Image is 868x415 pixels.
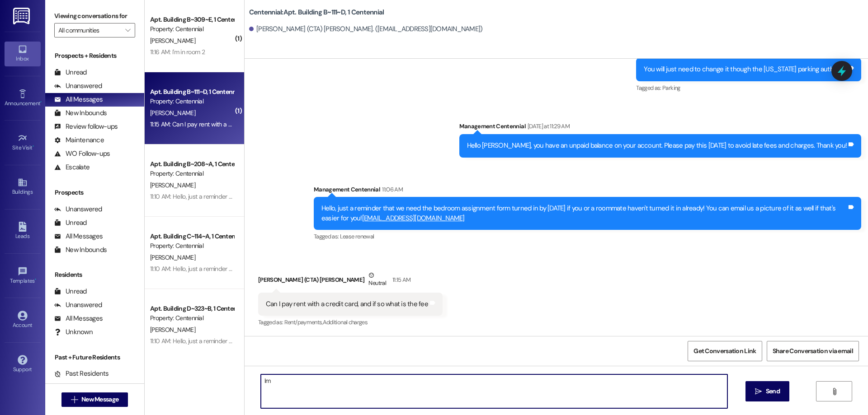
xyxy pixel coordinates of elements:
button: Share Conversation via email [767,341,859,361]
div: Can I pay rent with a credit card, and if so what is the fee [266,299,428,309]
a: Support [5,352,41,377]
div: Property: Centennial [150,241,234,251]
label: Viewing conversations for [54,9,135,23]
div: Apt. Building B~111~D, 1 Centennial [150,87,234,97]
div: Prospects + Residents [45,51,144,61]
div: Unread [54,218,87,228]
div: Unanswered [54,81,102,91]
span: Additional charges [323,318,368,326]
span: Send [766,387,780,396]
div: Tagged as: [636,81,861,94]
i:  [831,388,838,395]
div: 11:16 AM: I'm in room 2 [150,48,205,56]
div: Past + Future Residents [45,353,144,362]
div: 11:15 AM [390,275,411,284]
span: [PERSON_NAME] [150,109,195,117]
button: Get Conversation Link [688,341,762,361]
div: Neutral [367,270,387,289]
div: 11:10 AM: Hello, just a reminder that we need the bedroom assignment form turned in by [DATE] if ... [150,192,778,201]
i:  [125,27,130,34]
div: Apt. Building B~208~A, 1 Centennial [150,159,234,169]
div: Management Centennial [314,185,861,197]
a: Buildings [5,175,41,199]
div: Unknown [54,327,93,337]
div: Hello, just a reminder that we need the bedroom assignment form turned in by [DATE] if you or a r... [321,204,847,223]
a: [EMAIL_ADDRESS][DOMAIN_NAME] [362,214,465,223]
div: Apt. Building C~114~A, 1 Centennial [150,232,234,241]
a: Templates • [5,264,41,288]
div: New Inbounds [54,245,107,255]
div: Apt. Building B~309~E, 1 Centennial [150,15,234,24]
span: Parking [662,84,680,92]
div: Property: Centennial [150,313,234,323]
div: Property: Centennial [150,97,234,106]
div: Residents [45,270,144,280]
div: WO Follow-ups [54,149,110,159]
div: 11:10 AM: Hello, just a reminder that we need the bedroom assignment form turned in by [DATE] if ... [150,337,778,345]
span: [PERSON_NAME] [150,181,195,189]
div: Review follow-ups [54,122,118,131]
div: Prospects [45,188,144,197]
div: Hello [PERSON_NAME], you have an unpaid balance on your account. Please pay this [DATE] to avoid ... [467,141,847,150]
a: Site Visit • [5,131,41,155]
div: Tagged as: [314,230,861,243]
span: • [40,99,42,105]
div: 11:15 AM: Can I pay rent with a credit card, and if so what is the fee [150,120,322,128]
div: Management Centennial [459,121,862,134]
button: New Message [61,392,128,407]
div: All Messages [54,95,103,104]
div: Property: Centennial [150,24,234,34]
div: 11:06 AM [380,185,403,194]
div: [PERSON_NAME] (CTA) [PERSON_NAME]. ([EMAIL_ADDRESS][DOMAIN_NAME]) [249,24,483,34]
textarea: Im [261,374,727,408]
div: All Messages [54,314,103,323]
div: Unanswered [54,300,102,310]
span: • [35,276,36,283]
span: Get Conversation Link [693,346,756,356]
span: [PERSON_NAME] [150,326,195,334]
button: Send [745,381,789,401]
div: [PERSON_NAME] (CTA) [PERSON_NAME] [258,270,443,293]
div: Apt. Building D~323~B, 1 Centennial [150,304,234,313]
div: Maintenance [54,135,104,145]
span: New Message [81,395,118,404]
div: Past Residents [54,369,109,378]
span: Share Conversation via email [773,346,853,356]
span: [PERSON_NAME] [150,37,195,45]
a: Account [5,308,41,332]
div: You will just need to change it though the [US_STATE] parking authority [644,65,847,74]
div: 11:10 AM: Hello, just a reminder that we need the bedroom assignment form turned in by [DATE] if ... [150,265,778,273]
div: Unread [54,287,87,296]
input: All communities [58,23,121,37]
span: Lease renewal [340,233,374,240]
img: ResiDesk Logo [13,8,32,24]
div: Tagged as: [258,316,443,329]
div: Property: Centennial [150,169,234,178]
i:  [755,388,762,395]
a: Leads [5,219,41,243]
a: Inbox [5,42,41,66]
div: Escalate [54,163,90,172]
i:  [71,396,78,403]
span: [PERSON_NAME] [150,253,195,261]
div: All Messages [54,232,103,241]
span: • [33,143,34,149]
div: Unanswered [54,205,102,214]
div: New Inbounds [54,108,107,118]
span: Rent/payments , [284,318,323,326]
b: Centennial: Apt. Building B~111~D, 1 Centennial [249,8,384,17]
div: Unread [54,68,87,77]
div: [DATE] at 11:29 AM [525,121,570,131]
